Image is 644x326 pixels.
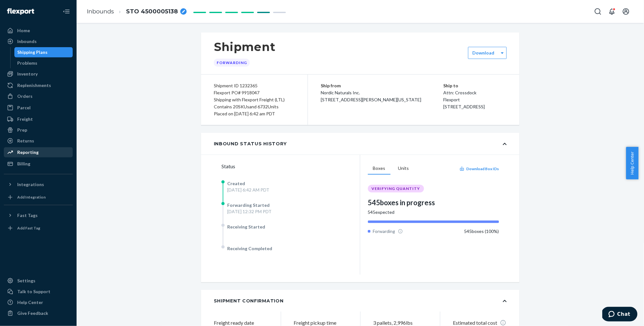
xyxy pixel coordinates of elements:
div: Placed on [DATE] 6:42 am PDT [214,110,295,117]
div: Integrations [17,181,44,188]
p: Ship from [321,82,444,89]
div: Home [17,27,30,34]
span: Receiving Completed [227,246,272,251]
button: Download Box IDs [460,166,499,171]
a: Returns [4,136,73,146]
div: Billing [17,161,30,167]
a: Prep [4,125,73,135]
a: Freight [4,114,73,124]
a: Help Center [4,297,73,308]
button: Integrations [4,179,73,190]
a: Inbounds [4,36,73,47]
div: Talk to Support [17,288,50,295]
button: Open Search Box [592,5,604,18]
p: Ship to [444,82,507,89]
div: Add Integration [17,194,46,200]
button: Boxes [368,163,391,175]
button: Open account menu [620,5,633,18]
div: Shipping Plans [18,49,48,55]
div: Forwarding [214,59,250,67]
div: Fast Tags [17,212,38,219]
span: [STREET_ADDRESS] [444,104,485,109]
span: Created [227,181,245,186]
a: Home [4,25,73,36]
iframe: Opens a widget where you can chat to one of our agents [603,307,638,323]
ol: breadcrumbs [82,2,192,21]
a: Settings [4,276,73,286]
label: Download [472,50,494,56]
button: Talk to Support [4,286,73,297]
a: Reporting [4,147,73,157]
div: 545 boxes ( 100 %) [464,228,499,235]
div: Reporting [17,149,39,156]
a: Inbounds [87,8,114,15]
div: Returns [17,138,34,144]
a: Parcel [4,103,73,113]
a: Inventory [4,69,73,79]
div: Inbounds [17,38,37,45]
span: Nordic Naturals Inc. [STREET_ADDRESS][PERSON_NAME][US_STATE] [321,90,422,102]
a: Add Integration [4,192,73,202]
div: Add Fast Tag [17,225,40,231]
div: Settings [17,278,35,284]
span: Receiving Started [227,224,265,229]
a: Replenishments [4,80,73,91]
div: Contains 20 SKUs and 6732 Units [214,103,295,110]
div: Parcel [17,105,31,111]
span: VERIFYING QUANTITY [372,186,420,191]
button: Give Feedback [4,308,73,318]
div: Inbound Status History [214,141,287,147]
div: Help Center [17,299,43,306]
a: Orders [4,91,73,101]
div: Flexport PO# 9918047 [214,89,295,96]
p: Attn: Crossdock [444,89,507,96]
div: Freight [17,116,33,122]
button: Close Navigation [60,5,73,18]
div: Replenishments [17,82,51,89]
span: STO 4500005138 [126,8,178,16]
div: Give Feedback [17,310,48,316]
span: Forwarding Started [227,202,270,208]
a: Add Fast Tag [4,223,73,233]
a: Problems [14,58,73,68]
button: Help Center [626,147,639,179]
h1: Shipment [214,40,275,54]
div: Inventory [17,71,38,77]
p: Flexport [444,96,507,103]
div: 545 boxes in progress [368,198,499,207]
div: Shipment ID 1232365 [214,82,295,89]
div: [DATE] 6:42 AM PDT [227,187,269,193]
button: Fast Tags [4,210,73,221]
div: Problems [18,60,38,66]
div: Shipment Confirmation [214,298,284,304]
div: Forwarding [368,228,403,235]
div: 545 expected [368,209,499,215]
div: Status [221,163,360,170]
button: Open notifications [606,5,618,18]
div: Shipping with Flexport Freight (LTL) [214,96,295,103]
button: Units [393,163,414,175]
div: Prep [17,127,27,133]
a: Shipping Plans [14,47,73,57]
img: Flexport logo [7,8,34,15]
div: Orders [17,93,33,99]
div: [DATE] 12:32 PM PDT [227,208,272,215]
a: Billing [4,159,73,169]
